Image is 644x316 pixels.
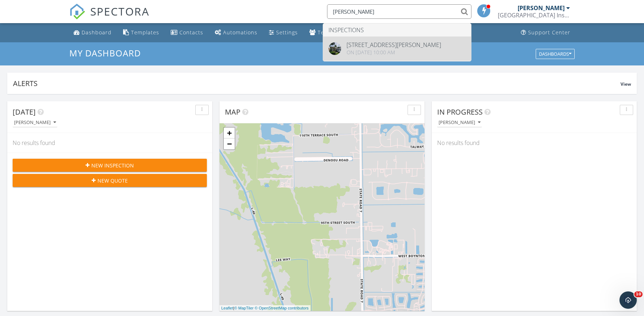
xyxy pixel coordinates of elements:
[69,10,149,25] a: SPECTORA
[621,81,631,87] span: View
[276,29,298,36] div: Settings
[91,162,134,169] span: New Inspection
[120,26,162,39] a: Templates
[82,29,112,36] div: Dashboard
[13,78,621,88] div: Alerts
[179,29,203,36] div: Contacts
[323,24,471,37] li: Inspections
[536,49,575,59] button: Dashboards
[13,159,207,172] button: New Inspection
[634,291,643,297] span: 10
[224,128,235,138] a: Zoom in
[225,107,240,117] span: Map
[224,138,235,149] a: Zoom out
[221,306,233,310] a: Leaflet
[498,12,570,19] div: 5th Avenue Building Inspections, Inc.
[219,305,310,311] div: |
[437,107,483,117] span: In Progress
[528,29,570,36] div: Support Center
[255,306,309,310] a: © OpenStreetMap contributors
[69,47,141,59] span: My Dashboard
[318,29,332,36] div: Team
[90,4,149,19] span: SPECTORA
[347,42,441,48] div: [STREET_ADDRESS][PERSON_NAME]
[97,177,128,184] span: New Quote
[14,120,56,125] div: [PERSON_NAME]
[327,4,471,19] input: Search everything...
[13,107,36,117] span: [DATE]
[437,118,482,128] button: [PERSON_NAME]
[71,26,114,39] a: Dashboard
[439,120,480,125] div: [PERSON_NAME]
[266,26,301,39] a: Settings
[212,26,260,39] a: Automations (Basic)
[168,26,206,39] a: Contacts
[223,29,257,36] div: Automations
[518,4,565,12] div: [PERSON_NAME]
[518,26,573,39] a: Support Center
[7,133,212,153] div: No results found
[323,37,471,61] a: [STREET_ADDRESS][PERSON_NAME] On [DATE] 10:00 am
[13,118,57,128] button: [PERSON_NAME]
[306,26,335,39] a: Team
[347,50,441,55] div: On [DATE] 10:00 am
[539,51,571,56] div: Dashboards
[69,4,85,20] img: The Best Home Inspection Software - Spectora
[328,42,341,55] img: 9231485%2Fcover_photos%2FTUOYDkuXP03qglxZGXYj%2Foriginal.jpg
[619,291,637,309] iframe: Intercom live chat
[131,29,159,36] div: Templates
[234,306,254,310] a: © MapTiler
[432,133,637,153] div: No results found
[13,174,207,187] button: New Quote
